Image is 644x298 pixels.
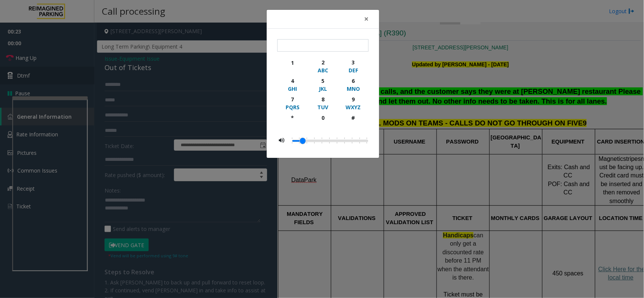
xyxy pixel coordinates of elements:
[292,136,296,145] li: 0
[338,94,369,112] button: 9WXYZ
[312,77,333,85] div: 5
[277,94,308,112] button: 7PQRS
[318,136,326,145] li: 0.2
[341,136,349,145] li: 0.35
[326,136,334,145] li: 0.25
[364,136,367,145] li: 0.5
[359,10,374,28] button: Close
[364,14,369,24] span: ×
[343,58,364,66] div: 3
[343,114,364,122] div: #
[338,112,369,130] button: #
[343,77,364,85] div: 6
[349,136,356,145] li: 0.4
[343,103,364,111] div: WXYZ
[307,57,338,75] button: 2ABC
[307,75,338,94] button: 5JKL
[282,103,303,111] div: PQRS
[300,138,306,144] a: Drag
[307,112,338,130] button: 0
[343,66,364,74] div: DEF
[307,94,338,112] button: 8TUV
[296,136,303,145] li: 0.05
[277,75,308,94] button: 4GHI
[282,85,303,93] div: GHI
[356,136,364,145] li: 0.45
[312,85,333,93] div: JKL
[282,59,303,67] div: 1
[312,114,333,122] div: 0
[277,57,308,75] button: 1
[312,103,333,111] div: TUV
[312,66,333,74] div: ABC
[282,77,303,85] div: 4
[303,136,311,145] li: 0.1
[312,58,333,66] div: 2
[282,95,303,103] div: 7
[312,95,333,103] div: 8
[338,57,369,75] button: 3DEF
[311,136,318,145] li: 0.15
[338,75,369,94] button: 6MNO
[343,85,364,93] div: MNO
[343,95,364,103] div: 9
[334,136,341,145] li: 0.3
